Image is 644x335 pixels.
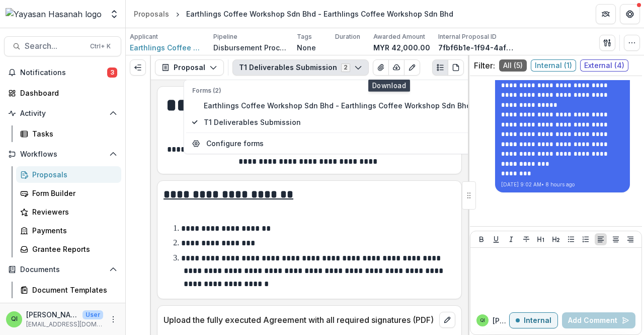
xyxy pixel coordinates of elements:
[550,233,562,245] button: Heading 2
[4,302,121,318] button: Open Contacts
[373,32,425,41] p: Awarded Amount
[499,59,527,72] span: All ( 5 )
[155,59,224,76] button: Proposal
[192,86,471,95] p: Forms (2)
[580,59,628,72] span: External ( 4 )
[186,9,453,19] div: Earthlings Coffee Workshop Sdn Bhd - Earthlings Coffee Workshop Sdn Bhd
[20,69,107,77] span: Notifications
[620,4,640,24] button: Get Help
[535,233,547,245] button: Heading 1
[16,166,121,183] a: Proposals
[595,233,607,245] button: Align Left
[509,312,558,328] button: Internal
[4,146,121,162] button: Open Workflows
[25,41,84,51] span: Search...
[107,313,119,325] button: More
[83,310,103,319] p: User
[524,316,551,325] p: Internal
[297,42,316,53] p: None
[531,59,576,72] span: Internal ( 1 )
[32,244,113,254] div: Grantee Reports
[475,233,488,245] button: Bold
[164,314,435,326] p: Upload the fully executed Agreement with all required signatures (PDF)
[432,59,448,76] button: Plaintext view
[480,318,485,323] div: Qistina Izahan
[596,4,616,24] button: Partners
[130,32,158,41] p: Applicant
[11,316,18,322] div: Qistina Izahan
[26,320,103,329] p: [EMAIL_ADDRESS][DOMAIN_NAME]
[32,285,113,295] div: Document Templates
[16,222,121,239] a: Payments
[20,265,105,274] span: Documents
[580,233,592,245] button: Ordered List
[204,100,471,111] span: Earthlings Coffee Workshop Sdn Bhd - Earthlings Coffee Workshop Sdn Bhd
[107,68,117,78] span: 3
[404,59,420,76] button: Edit as form
[130,59,146,76] button: Expand left
[610,233,622,245] button: Align Center
[438,32,497,41] p: Internal Proposal ID
[232,59,369,76] button: T1 Deliverables Submission2
[204,117,471,127] span: T1 Deliverables Submission
[4,36,121,56] button: Search...
[624,233,636,245] button: Align Right
[4,64,121,81] button: Notifications3
[565,233,577,245] button: Bullet List
[373,42,430,53] p: MYR 42,000.00
[88,41,113,52] div: Ctrl + K
[26,309,78,320] p: [PERSON_NAME]
[4,261,121,278] button: Open Documents
[32,225,113,236] div: Payments
[107,4,121,24] button: Open entity switcher
[213,42,289,53] p: Disbursement Process
[32,188,113,198] div: Form Builder
[130,42,205,53] a: Earthlings Coffee Workshop Sdn Bhd
[32,207,113,217] div: Reviewers
[213,32,237,41] p: Pipeline
[335,32,360,41] p: Duration
[448,59,464,76] button: PDF view
[16,282,121,298] a: Document Templates
[130,7,173,21] a: Proposals
[4,85,121,101] a: Dashboard
[562,312,635,328] button: Add Comment
[16,125,121,142] a: Tasks
[501,181,624,188] p: [DATE] 9:02 AM • 8 hours ago
[32,169,113,180] div: Proposals
[32,128,113,139] div: Tasks
[16,185,121,202] a: Form Builder
[439,312,455,328] button: edit
[16,204,121,220] a: Reviewers
[6,8,102,20] img: Yayasan Hasanah logo
[130,7,457,21] nav: breadcrumb
[490,233,502,245] button: Underline
[20,150,105,159] span: Workflows
[20,88,113,98] div: Dashboard
[16,241,121,257] a: Grantee Reports
[4,105,121,121] button: Open Activity
[20,109,105,118] span: Activity
[297,32,312,41] p: Tags
[505,233,517,245] button: Italicize
[474,59,495,72] p: Filter:
[134,9,169,19] div: Proposals
[438,42,514,53] p: 7fbf6b1e-1f94-4afe-abda-a047e3672558
[493,315,509,326] p: [PERSON_NAME]
[520,233,532,245] button: Strike
[373,59,389,76] button: View Attached Files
